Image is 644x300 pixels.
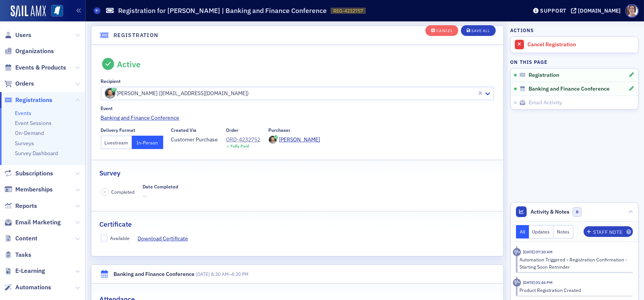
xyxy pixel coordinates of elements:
button: [DOMAIN_NAME] [571,8,623,13]
span: Profile [625,4,639,18]
a: Survey Dashboard [15,150,58,157]
a: Banking and Finance Conference [101,114,494,122]
div: Automation Triggered - Registration Confirmation - Starting Soon Reminder [520,256,628,270]
span: Banking and Finance Conference [529,86,610,92]
div: Created Via [171,127,197,133]
a: Events [15,110,31,117]
span: – [196,271,248,277]
a: Automations [4,283,51,292]
span: Tasks [15,251,31,259]
div: Save All [471,29,490,33]
div: Banking and Finance Conference [114,270,195,278]
div: Date Completed [143,184,178,190]
span: Memberships [15,185,53,194]
time: 4:20 PM [231,271,248,277]
time: 7/31/2025 01:46 PM [523,280,553,285]
span: Organizations [15,47,54,55]
a: View Homepage [46,5,63,18]
span: Customer Purchase [171,136,218,144]
span: Email Activity [529,99,562,106]
div: Available [110,235,130,242]
a: Email Marketing [4,218,61,227]
span: [DATE] [196,271,210,277]
div: [PERSON_NAME] [279,136,320,144]
span: REG-4232757 [333,8,363,14]
div: [DOMAIN_NAME] [578,7,621,14]
button: Save All [461,26,495,36]
span: Automations [15,283,51,292]
div: Recipient [101,78,121,84]
span: – [104,189,106,195]
div: Staff Note [593,230,622,234]
div: [PERSON_NAME] ([EMAIL_ADDRESS][DOMAIN_NAME]) [105,88,476,99]
div: Event [101,105,113,111]
div: Fully Paid [230,144,249,149]
div: Cancel Registration [527,41,634,48]
a: Memberships [4,185,53,194]
input: Available [101,235,108,242]
div: Purchaser [269,127,291,133]
h4: Registration [114,31,159,39]
a: Surveys [15,140,34,147]
button: Staff Note [584,226,633,237]
div: Cancel [436,29,453,33]
button: All [516,225,529,238]
a: Cancel Registration [511,37,638,53]
a: Orders [4,79,34,88]
button: Updates [529,225,554,238]
span: Registrations [15,96,52,104]
a: Event Sessions [15,120,52,126]
a: ORD-4232752 [226,136,261,144]
a: Events & Products [4,63,66,72]
h4: On this page [510,58,639,65]
button: Notes [553,225,573,238]
span: — [143,192,178,200]
span: Activity & Notes [531,208,570,216]
button: Livestream [101,136,132,149]
span: Users [15,31,31,39]
a: E-Learning [4,267,45,275]
a: Reports [4,202,37,210]
span: Reports [15,202,37,210]
h2: Certificate [99,219,132,229]
button: In-Person [132,136,163,149]
a: Users [4,31,31,39]
span: Content [15,234,37,243]
a: Registrations [4,96,52,104]
span: Registration [529,72,559,79]
h2: Survey [99,168,120,178]
span: Events & Products [15,63,66,72]
img: SailAMX [51,5,63,17]
div: Delivery Format [101,127,136,133]
span: E-Learning [15,267,45,275]
span: Email Marketing [15,218,61,227]
button: Cancel [425,26,458,36]
a: Content [4,234,37,243]
a: Organizations [4,47,54,55]
div: Activity [513,279,521,287]
a: Tasks [4,251,31,259]
div: Active [117,59,141,69]
a: [PERSON_NAME] [269,136,320,144]
div: Activity [513,248,521,256]
img: SailAMX [11,5,46,18]
h1: Registration for [PERSON_NAME] | Banking and Finance Conference [118,6,327,15]
h4: Actions [510,27,534,34]
a: Subscriptions [4,169,53,178]
div: Order [226,127,239,133]
a: Download Certificate [138,235,194,243]
a: On-Demand [15,130,44,136]
time: 8/21/2025 07:30 AM [523,249,553,255]
div: Support [540,7,566,14]
time: 8:30 AM [211,271,229,277]
span: Orders [15,79,34,88]
div: Product Registration Created [520,287,628,294]
span: Completed [112,188,135,195]
span: Subscriptions [15,169,53,178]
span: 0 [573,207,582,217]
